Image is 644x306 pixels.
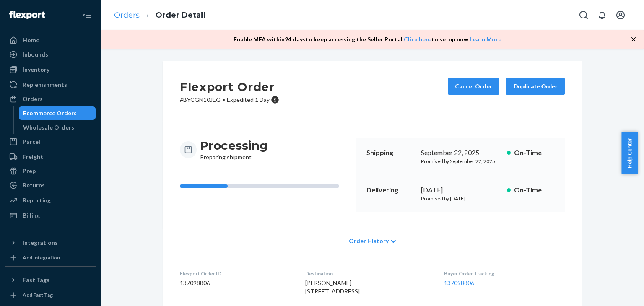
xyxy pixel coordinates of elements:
button: Open account menu [612,7,629,23]
a: Click here [404,36,431,43]
a: Reporting [5,194,96,207]
h2: Flexport Order [180,78,279,96]
a: Orders [114,10,140,20]
img: Flexport logo [9,11,45,19]
h3: Processing [200,138,268,153]
dd: 137098806 [180,279,292,287]
span: Expedited 1 Day [227,96,270,103]
div: Inbounds [23,50,48,59]
a: Wholesale Orders [19,121,96,134]
div: Replenishments [23,80,67,89]
div: Parcel [23,137,40,146]
p: On-Time [514,185,555,195]
div: [DATE] [421,185,500,195]
p: On-Time [514,148,555,158]
a: Returns [5,179,96,192]
dt: Flexport Order ID [180,270,292,277]
button: Open notifications [594,7,610,23]
p: Delivering [366,185,414,195]
div: Inventory [23,65,49,74]
p: # BYCGN10JEG [180,96,279,104]
a: 137098806 [444,279,474,286]
a: Add Integration [5,253,96,263]
div: Integrations [23,239,58,247]
a: Inbounds [5,48,96,61]
div: Freight [23,153,43,161]
button: Integrations [5,236,96,249]
div: September 22, 2025 [421,148,500,158]
button: Cancel Order [448,78,499,95]
a: Billing [5,209,96,222]
div: Add Integration [23,254,60,261]
button: Help Center [621,132,638,174]
a: Ecommerce Orders [19,106,96,120]
p: Promised by [DATE] [421,195,500,202]
div: Ecommerce Orders [23,109,77,117]
div: Preparing shipment [200,138,268,161]
div: Billing [23,211,40,220]
span: Order History [349,237,389,245]
a: Parcel [5,135,96,148]
span: [PERSON_NAME] [STREET_ADDRESS] [305,279,360,295]
a: Add Fast Tag [5,290,96,300]
div: Orders [23,95,43,103]
div: Fast Tags [23,276,49,284]
div: Reporting [23,196,51,205]
a: Order Detail [156,10,205,20]
dt: Destination [305,270,430,277]
button: Duplicate Order [506,78,565,95]
dt: Buyer Order Tracking [444,270,565,277]
span: • [222,96,225,103]
a: Home [5,34,96,47]
div: Wholesale Orders [23,123,74,132]
a: Replenishments [5,78,96,91]
a: Learn More [470,36,501,43]
button: Fast Tags [5,273,96,287]
ol: breadcrumbs [107,3,212,28]
a: Orders [5,92,96,106]
a: Inventory [5,63,96,76]
a: Prep [5,164,96,178]
p: Promised by September 22, 2025 [421,158,500,165]
button: Close Navigation [79,7,96,23]
div: Prep [23,167,36,175]
button: Open Search Box [575,7,592,23]
div: Returns [23,181,45,189]
p: Shipping [366,148,414,158]
div: Home [23,36,39,44]
a: Freight [5,150,96,163]
div: Add Fast Tag [23,291,53,298]
p: Enable MFA within 24 days to keep accessing the Seller Portal. to setup now. . [234,35,503,44]
div: Duplicate Order [513,82,558,91]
